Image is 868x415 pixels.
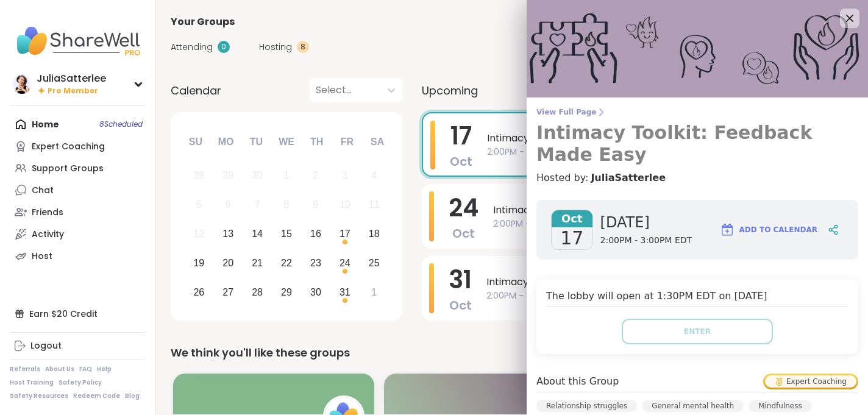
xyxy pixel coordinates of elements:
[10,201,146,223] a: Friends
[332,192,358,218] div: Not available Friday, October 10th, 2025
[361,279,387,305] div: Choose Saturday, November 1st, 2025
[184,161,388,307] div: month 2025-10
[252,284,263,300] div: 28
[371,167,377,183] div: 4
[244,250,271,276] div: Choose Tuesday, October 21st, 2025
[10,392,68,400] a: Safety Resources
[297,41,309,53] div: 8
[273,129,300,155] div: We
[303,221,329,247] div: Choose Thursday, October 16th, 2025
[274,163,300,189] div: Not available Wednesday, October 1st, 2025
[449,297,472,314] span: Oct
[171,41,213,54] span: Attending
[452,225,475,242] span: Oct
[10,365,40,374] a: Referrals
[600,213,692,232] span: [DATE]
[361,221,387,247] div: Choose Saturday, October 18th, 2025
[369,196,380,213] div: 11
[449,191,478,225] span: 24
[252,225,263,242] div: 14
[12,74,32,94] img: JuliaSatterlee
[332,163,358,189] div: Not available Friday, October 3rd, 2025
[222,225,233,242] div: 13
[749,400,812,412] div: Mindfulness
[684,326,711,337] span: Enter
[487,146,830,158] span: 2:00PM - 3:00PM EDT
[193,284,204,300] div: 26
[284,167,290,183] div: 1
[303,250,329,276] div: Choose Thursday, October 23rd, 2025
[422,82,478,99] span: Upcoming
[642,400,744,412] div: General mental health
[186,221,212,247] div: Not available Sunday, October 12th, 2025
[765,375,856,388] div: Expert Coaching
[313,167,318,183] div: 2
[259,41,292,54] span: Hosting
[215,279,241,305] div: Choose Monday, October 27th, 2025
[222,167,233,183] div: 29
[244,163,271,189] div: Not available Tuesday, September 30th, 2025
[340,196,350,213] div: 10
[186,250,212,276] div: Choose Sunday, October 19th, 2025
[193,167,204,183] div: 28
[252,255,263,271] div: 21
[536,122,858,166] h3: Intimacy Toolkit: Feedback Made Easy
[244,192,271,218] div: Not available Tuesday, October 7th, 2025
[97,365,112,374] a: Help
[182,129,209,155] div: Su
[10,20,146,62] img: ShareWell Nav Logo
[450,119,472,153] span: 17
[171,15,235,29] span: Your Groups
[32,250,52,263] div: Host
[303,192,329,218] div: Not available Thursday, October 9th, 2025
[37,72,106,85] div: JuliaSatterlee
[369,225,380,242] div: 18
[59,378,102,387] a: Safety Policy
[739,224,817,235] span: Add to Calendar
[193,255,204,271] div: 19
[332,250,358,276] div: Choose Friday, October 24th, 2025
[364,129,391,155] div: Sa
[281,225,292,242] div: 15
[274,250,300,276] div: Choose Wednesday, October 22nd, 2025
[371,284,377,300] div: 1
[215,163,241,189] div: Not available Monday, September 29th, 2025
[536,374,619,389] h4: About this Group
[255,196,260,213] div: 7
[215,221,241,247] div: Choose Monday, October 13th, 2025
[10,378,54,387] a: Host Training
[720,222,735,237] img: ShareWell Logomark
[73,392,120,400] a: Redeem Code
[622,319,773,344] button: Enter
[303,279,329,305] div: Choose Thursday, October 30th, 2025
[536,107,858,117] span: View Full Page
[30,340,62,352] div: Logout
[303,163,329,189] div: Not available Thursday, October 2nd, 2025
[333,129,360,155] div: Fr
[591,171,666,185] a: JuliaSatterlee
[32,163,104,175] div: Support Groups
[493,218,831,230] span: 2:00PM - 3:00PM EDT
[342,167,347,183] div: 3
[10,245,146,267] a: Host
[714,215,823,244] button: Add to Calendar
[552,210,592,227] span: Oct
[450,153,472,170] span: Oct
[215,250,241,276] div: Choose Monday, October 20th, 2025
[274,192,300,218] div: Not available Wednesday, October 8th, 2025
[361,163,387,189] div: Not available Saturday, October 4th, 2025
[10,157,146,179] a: Support Groups
[369,255,380,271] div: 25
[10,303,146,325] div: Earn $20 Credit
[310,284,321,300] div: 30
[10,335,146,357] a: Logout
[252,167,263,183] div: 30
[361,250,387,276] div: Choose Saturday, October 25th, 2025
[212,129,239,155] div: Mo
[226,196,231,213] div: 6
[536,107,858,166] a: View Full PageIntimacy Toolkit: Feedback Made Easy
[48,86,98,96] span: Pro Member
[32,207,63,219] div: Friends
[193,225,204,242] div: 12
[313,196,318,213] div: 9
